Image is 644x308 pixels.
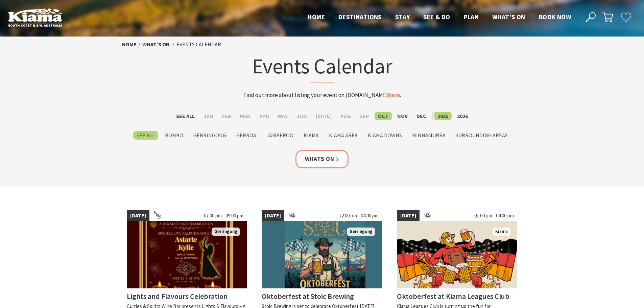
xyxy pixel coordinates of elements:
[127,291,228,301] h4: Lights and Flavours Celebration
[263,131,297,140] label: Jamberoo
[347,228,375,236] span: Gerringong
[127,210,149,221] span: [DATE]
[301,12,578,23] nav: Main Menu
[262,291,354,301] h4: Oktoberfest at Stoic Brewing
[162,131,187,140] label: Bombo
[8,8,62,27] img: Kiama Logo
[409,131,449,140] label: Minnamurra
[295,150,349,168] a: Whats On
[539,13,571,21] span: Book now
[356,112,373,120] label: Sep
[493,228,510,236] span: Kiama
[256,112,272,120] label: Apr
[308,13,325,21] span: Home
[394,112,411,120] label: Nov
[413,112,430,120] label: Dec
[122,41,137,48] a: Home
[142,41,170,48] a: What’s On
[395,13,410,21] span: Stay
[275,112,291,120] label: May
[397,221,517,288] img: German Oktoberfest, Beer
[200,112,217,120] label: Jan
[337,112,354,120] label: Aug
[397,291,509,301] h4: Oktoberfest at Kiama Leagues Club
[200,210,247,221] span: 07:00 pm - 09:00 pm
[190,131,230,140] label: Gerringong
[219,112,235,120] label: Feb
[233,131,260,140] label: Gerroa
[464,13,479,21] span: Plan
[190,52,455,82] h1: Events Calendar
[336,210,382,221] span: 12:00 pm - 04:00 pm
[300,131,322,140] label: Kiama
[212,228,240,236] span: Gerringong
[133,131,158,140] label: See All
[492,13,525,21] span: What’s On
[364,131,405,140] label: Kiama Downs
[173,112,198,120] label: See All
[452,131,511,140] label: Surrounding Areas
[388,91,400,99] a: here
[454,112,471,120] label: 2026
[375,112,392,120] label: Oct
[471,210,517,221] span: 01:00 pm - 04:00 pm
[397,210,420,221] span: [DATE]
[237,112,254,120] label: Mar
[190,91,455,100] p: Find out more about listing your event on [DOMAIN_NAME] .
[312,112,335,120] label: [DATE]
[423,13,450,21] span: See & Do
[262,210,284,221] span: [DATE]
[326,131,361,140] label: Kiama Area
[338,13,382,21] span: Destinations
[293,112,310,120] label: Jun
[434,112,452,120] label: 2025
[176,40,221,49] li: Events Calendar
